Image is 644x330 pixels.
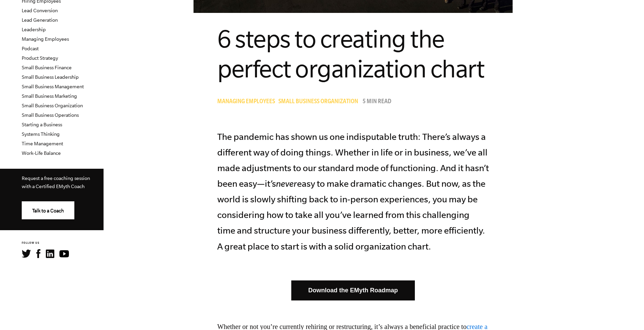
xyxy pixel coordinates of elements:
[22,8,58,13] a: Lead Conversion
[363,99,391,106] p: 5 min read
[22,36,69,42] a: Managing Employees
[217,129,489,254] p: The pandemic has shown us one indisputable truth: There’s always a different way of doing things....
[610,297,644,330] div: Chat-Widget
[46,250,54,258] img: LinkedIn
[22,74,79,80] a: Small Business Leadership
[217,99,275,106] span: Managing Employees
[22,201,74,219] a: Talk to a Coach
[22,174,93,190] p: Request a free coaching session with a Certified EMyth Coach
[22,103,83,108] a: Small Business Organization
[22,55,58,61] a: Product Strategy
[22,131,60,137] a: Systems Thinking
[217,25,484,82] span: 6 steps to creating the perfect organization chart
[22,241,104,245] h6: FOLLOW US
[22,122,62,127] a: Starting a Business
[22,141,63,146] a: Time Management
[217,99,278,106] a: Managing Employees
[22,84,84,89] a: Small Business Management
[22,65,72,70] a: Small Business Finance
[36,249,40,258] img: Facebook
[32,208,64,214] span: Talk to a Coach
[291,280,415,300] a: Download the EMyth Roadmap
[22,150,61,156] a: Work-Life Balance
[22,46,39,51] a: Podcast
[22,27,46,32] a: Leadership
[610,297,644,330] iframe: Chat Widget
[22,93,77,99] a: Small Business Marketing
[22,112,79,118] a: Small Business Operations
[59,250,69,257] img: YouTube
[278,99,358,106] span: Small Business Organization
[278,99,362,106] a: Small Business Organization
[22,17,58,23] a: Lead Generation
[276,179,297,188] i: never
[22,250,31,258] img: Twitter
